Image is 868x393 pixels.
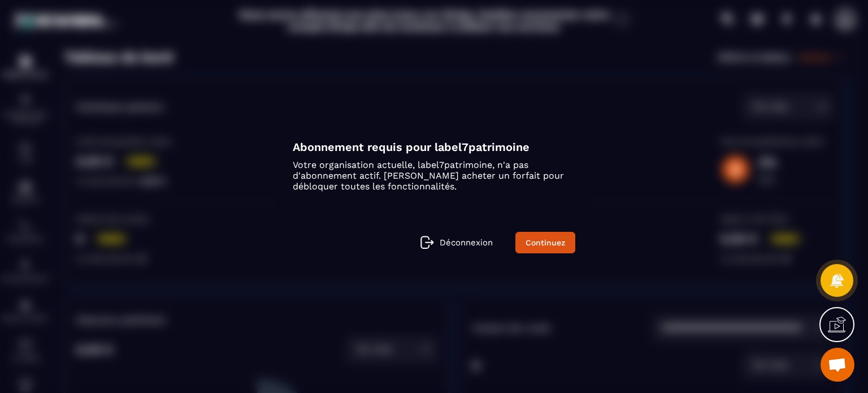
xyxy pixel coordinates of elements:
[440,237,493,248] p: Déconnexion
[821,348,854,382] a: Ouvrir le chat
[420,236,493,249] a: Déconnexion
[293,159,575,192] p: Votre organisation actuelle, label7patrimoine, n'a pas d'abonnement actif. [PERSON_NAME] acheter ...
[515,232,575,253] a: Continuez
[293,140,575,154] h4: Abonnement requis pour label7patrimoine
